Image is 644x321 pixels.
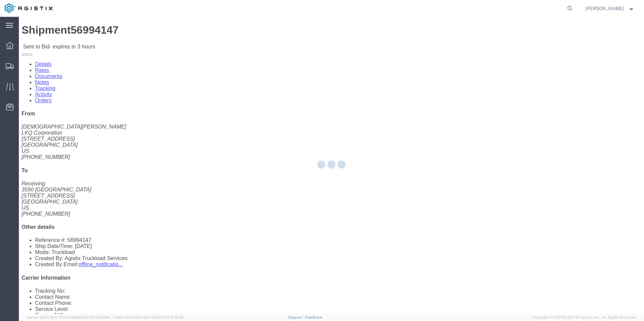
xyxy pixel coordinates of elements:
[305,315,322,319] a: Feedback
[532,315,636,320] span: Copyright © [DATE]-[DATE] Agistix Inc., All Rights Reserved
[288,315,305,319] a: Support
[113,315,184,319] span: Client: 2025.20.0-8b113f4
[157,315,184,319] span: [DATE] 10:16:38
[5,3,53,13] img: logo
[585,5,624,12] span: Corey Keys
[27,315,110,319] span: Server: 2025.20.0-710e05ee653
[83,315,110,319] span: [DATE] 09:51:04
[585,4,635,12] button: [PERSON_NAME]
